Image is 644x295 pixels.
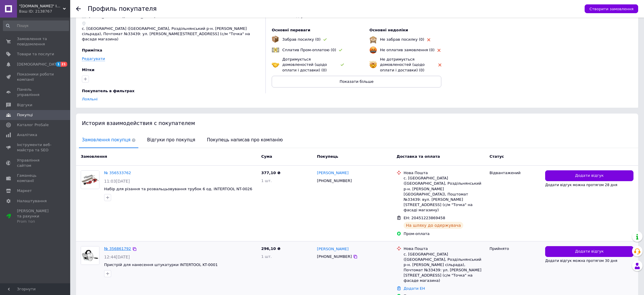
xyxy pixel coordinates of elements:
[323,38,327,41] img: rating-tag-type
[81,170,99,189] a: Фото товару
[56,62,61,67] span: 1
[397,154,440,159] span: Доставка та оплата
[81,246,99,265] a: Фото товару
[88,5,157,12] h1: Профиль покупателя
[545,259,617,263] span: Додати відгук можна протягом 30 дня
[104,246,131,251] a: № 356861792
[17,36,54,47] span: Замовлення та повідомлення
[282,57,327,72] span: Дотримується домовленостей (щодо оплати і доставки) (0)
[404,231,485,236] div: Пром-оплата
[545,170,633,181] button: Додати відгук
[261,246,280,251] span: 296,10 ₴
[490,246,541,251] div: Прийнято
[272,61,279,68] img: emoji
[17,102,32,108] span: Відгуки
[104,179,130,183] span: 11:03[DATE]
[282,48,336,52] span: Сплатив Пром-оплатою (0)
[17,188,32,193] span: Маркет
[19,4,63,9] span: "Рулетка.NET" Інтернет-магазин інструментів
[261,154,272,159] span: Cума
[317,154,338,159] span: Покупець
[82,97,98,101] a: Лояльні
[369,28,408,32] span: Основні недоліки
[404,216,445,220] span: ЕН: 20451223869458
[17,173,54,183] span: Гаманець компанії
[104,263,218,267] a: Пристрій для нанесення штукатурки INTERTOOL KT-0001
[104,171,131,175] a: № 356533762
[17,132,37,138] span: Аналітика
[82,26,259,42] p: с. [GEOGRAPHIC_DATA] ([GEOGRAPHIC_DATA], Роздільнянський р-н. [PERSON_NAME] сільрада), Почтомат №...
[81,171,99,189] img: Фото товару
[339,49,342,52] img: rating-tag-type
[404,222,463,229] div: На шляху до одержувача
[575,173,604,179] span: Додати відгук
[82,88,258,94] div: Покупатель в фильтрах
[404,252,485,284] div: с. [GEOGRAPHIC_DATA] ([GEOGRAPHIC_DATA], Роздільнянський р-н. [PERSON_NAME] сільрада), Почтомат №...
[380,37,424,42] span: Не забрав посилку (0)
[575,249,604,254] span: Додати відгук
[17,122,49,128] span: Каталог ProSale
[438,49,440,52] img: rating-tag-type
[369,46,377,54] img: emoji
[316,253,353,260] div: [PHONE_NUMBER]
[104,255,130,259] span: 12:44[DATE]
[438,64,441,66] img: rating-tag-type
[404,246,485,251] div: Нова Пошта
[490,154,504,159] span: Статус
[589,7,633,11] span: Створити замовлення
[81,154,107,159] span: Замовлення
[82,120,195,126] span: История взаимодействия с покупателем
[317,170,349,176] a: [PERSON_NAME]
[316,177,353,185] div: [PHONE_NUMBER]
[272,46,279,54] img: emoji
[204,133,286,147] span: Покупець написав про компанію
[17,52,54,57] span: Товари та послуги
[76,6,81,11] div: Повернутися назад
[19,9,70,14] div: Ваш ID: 2138767
[404,176,485,213] div: с. [GEOGRAPHIC_DATA] ([GEOGRAPHIC_DATA], Роздільнянський р-н. [PERSON_NAME][GEOGRAPHIC_DATA]), По...
[17,112,33,118] span: Покупці
[17,158,54,168] span: Управління сайтом
[404,170,485,176] div: Нова Пошта
[61,62,67,67] span: 21
[282,37,321,42] span: Забрав посилку (0)
[380,48,434,52] span: Не оплатив замовлення (0)
[545,246,633,257] button: Додати відгук
[82,68,94,72] span: Мітки
[3,20,69,31] input: Пошук
[545,183,617,187] span: Додати відгук можна протягом 28 дня
[404,286,425,291] a: Додати ЕН
[17,198,47,204] span: Налаштування
[585,4,638,13] button: Створити замовлення
[272,76,441,88] button: Показати більше
[341,64,344,66] img: rating-tag-type
[17,219,54,224] div: Prom топ
[104,187,252,191] a: Набір для різання та розвальцьовування трубок 6 од. INTERTOOL NT-0026
[17,72,54,82] span: Показники роботи компанії
[79,133,138,147] span: Замовлення покупця
[272,14,311,18] span: Негативні відгуки: -
[82,56,105,61] a: Редагувати
[272,28,310,32] span: Основні переваги
[144,133,198,147] span: Відгуки про покупця
[17,62,60,67] span: [DEMOGRAPHIC_DATA]
[82,48,102,52] span: Примітка
[261,171,280,175] span: 377,10 ₴
[369,36,377,43] img: emoji
[340,79,373,84] span: Показати більше
[17,142,54,153] span: Інструменти веб-майстра та SEO
[272,36,279,43] img: emoji
[261,254,272,259] span: 1 шт.
[427,38,430,41] img: rating-tag-type
[369,61,377,68] img: emoji
[17,87,54,97] span: Панель управління
[81,246,99,265] img: Фото товару
[311,14,313,18] span: 0
[317,246,349,252] a: [PERSON_NAME]
[261,179,272,183] span: 1 шт.
[490,170,541,176] div: Відвантажений
[380,57,425,72] span: Не дотримується домовленостей (щодо оплати і доставки) (0)
[17,208,54,224] span: [PERSON_NAME] та рахунки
